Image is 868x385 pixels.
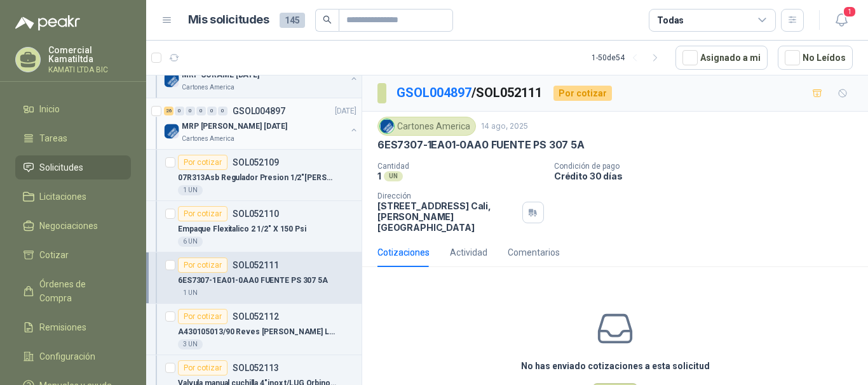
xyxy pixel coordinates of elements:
[323,15,332,24] span: search
[508,245,560,259] div: Comentarios
[178,223,306,235] p: Empaque Flexitalico 2 1/2" X 150 Psi
[675,46,768,70] button: Asignado a mi
[39,102,60,116] span: Inicio
[39,320,86,334] span: Remisiones
[657,13,684,27] div: Todas
[280,13,305,28] span: 145
[450,245,487,259] div: Actividad
[554,171,863,181] p: Crédito 30 días
[15,272,131,310] a: Órdenes de Compra
[384,171,403,181] div: UN
[377,171,381,181] p: 1
[233,209,279,218] p: SOL052110
[178,237,203,247] div: 6 UN
[233,107,285,115] p: GSOL004897
[39,349,95,363] span: Configuración
[481,121,528,133] p: 14 ago, 2025
[15,15,80,30] img: Logo peakr
[377,162,544,171] p: Cantidad
[178,288,203,298] div: 1 UN
[377,200,517,233] p: [STREET_ADDRESS] Cali , [PERSON_NAME][GEOGRAPHIC_DATA]
[335,105,356,117] p: [DATE]
[178,258,227,273] div: Por cotizar
[146,201,362,252] a: Por cotizarSOL052110Empaque Flexitalico 2 1/2" X 150 Psi6 UN
[843,6,857,18] span: 1
[178,155,227,170] div: Por cotizar
[146,304,362,355] a: Por cotizarSOL052112A430105013/90 Reves [PERSON_NAME] L Prensa5x43 UN
[164,72,179,88] img: Company Logo
[39,190,86,204] span: Licitaciones
[178,172,336,184] p: 07R313Asb Regulador Presion 1/2"[PERSON_NAME]
[377,117,476,136] div: Cartones America
[178,360,227,375] div: Por cotizar
[39,160,83,174] span: Solicitudes
[39,248,69,262] span: Cotizar
[196,107,206,115] div: 0
[178,275,328,287] p: 6ES7307-1EA01-0AA0 FUENTE PS 307 5A
[164,103,359,144] a: 26 0 0 0 0 0 GSOL004897[DATE] Company LogoMRP [PERSON_NAME] [DATE]Cartones America
[182,134,234,144] p: Cartones America
[830,9,853,32] button: 1
[233,261,279,270] p: SOL052111
[554,162,863,171] p: Condición de pago
[218,107,227,115] div: 0
[178,339,203,349] div: 3 UN
[48,46,131,63] p: Comercial Kamatiltda
[182,121,287,133] p: MRP [PERSON_NAME] [DATE]
[553,86,612,101] div: Por cotizar
[15,315,131,339] a: Remisiones
[186,107,195,115] div: 0
[15,155,131,179] a: Solicitudes
[377,192,517,200] p: Dirección
[521,359,710,373] h3: No has enviado cotizaciones a esta solicitud
[39,131,67,145] span: Tareas
[146,252,362,304] a: Por cotizarSOL0521116ES7307-1EA01-0AA0 FUENTE PS 307 5A1 UN
[39,277,119,305] span: Órdenes de Compra
[15,185,131,209] a: Licitaciones
[592,48,665,68] div: 1 - 50 de 54
[380,119,394,133] img: Company Logo
[164,124,179,139] img: Company Logo
[397,83,543,103] p: / SOL052111
[15,243,131,267] a: Cotizar
[233,158,279,167] p: SOL052109
[164,107,173,115] div: 26
[178,206,227,221] div: Por cotizar
[188,11,269,29] h1: Mis solicitudes
[146,150,362,201] a: Por cotizarSOL05210907R313Asb Regulador Presion 1/2"[PERSON_NAME]1 UN
[15,344,131,369] a: Configuración
[15,97,131,121] a: Inicio
[175,107,184,115] div: 0
[397,85,471,100] a: GSOL004897
[178,326,336,338] p: A430105013/90 Reves [PERSON_NAME] L Prensa5x4
[233,312,279,321] p: SOL052112
[15,126,131,150] a: Tareas
[207,107,217,115] div: 0
[178,309,227,324] div: Por cotizar
[778,46,853,70] button: No Leídos
[48,66,131,74] p: KAMATI LTDA BIC
[39,219,98,233] span: Negociaciones
[15,214,131,238] a: Negociaciones
[377,138,585,152] p: 6ES7307-1EA01-0AA0 FUENTE PS 307 5A
[182,82,234,93] p: Cartones America
[178,185,203,195] div: 1 UN
[233,363,279,372] p: SOL052113
[377,245,430,259] div: Cotizaciones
